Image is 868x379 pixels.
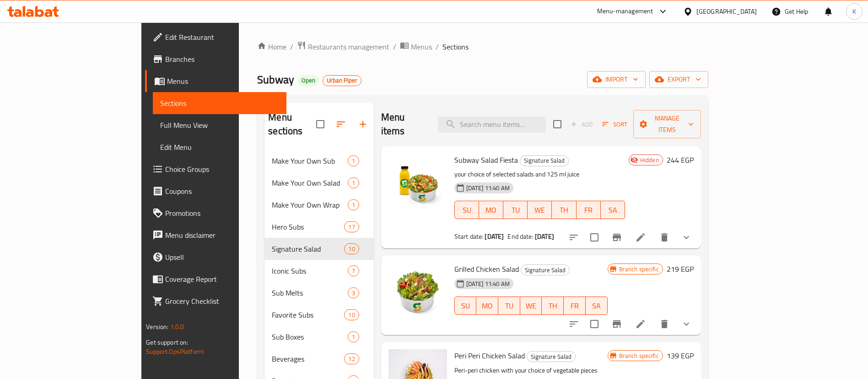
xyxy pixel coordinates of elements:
[272,199,347,210] div: Make Your Own Wrap
[344,221,359,232] div: items
[345,245,358,253] span: 10
[153,114,286,136] a: Full Menu View
[272,155,347,166] span: Make Your Own Sub
[454,231,484,242] span: Start date:
[675,226,697,248] button: show more
[348,201,359,209] span: 1
[454,153,518,167] span: Subway Salad Fiesta
[681,232,692,243] svg: Show Choices
[345,311,358,319] span: 10
[264,194,373,216] div: Make Your Own Wrap1
[165,32,279,43] span: Edit Restaurant
[657,74,701,85] span: export
[264,282,373,304] div: Sub Melts3
[146,336,188,348] span: Get support on:
[146,321,168,333] span: Version:
[535,231,554,242] b: [DATE]
[400,41,432,53] a: Menus
[438,116,546,132] input: search
[323,77,361,84] span: Urban Piper
[348,267,359,275] span: 7
[153,92,286,114] a: Sections
[606,226,628,248] button: Branch-specific-item
[264,172,373,194] div: Make Your Own Salad1
[272,243,344,254] span: Signature Salad
[348,157,359,165] span: 1
[548,115,567,134] span: Select section
[567,299,582,313] span: FR
[348,287,359,298] div: items
[563,226,585,248] button: sort-choices
[165,208,279,219] span: Promotions
[503,201,528,219] button: TU
[527,352,575,362] span: Signature Salad
[542,297,564,315] button: TH
[308,41,389,52] span: Restaurants management
[476,297,498,315] button: MO
[485,231,504,242] b: [DATE]
[520,155,568,166] span: Signature Salad
[272,221,344,232] span: Hero Subs
[600,117,630,132] button: Sort
[580,203,597,217] span: FR
[454,297,477,315] button: SU
[272,265,347,276] span: Iconic Subs
[454,169,625,180] p: your choice of selected salads and 125 ml juice
[458,203,475,217] span: SU
[463,184,513,192] span: [DATE] 11:40 AM
[264,260,373,282] div: Iconic Subs7
[272,353,344,364] span: Beverages
[667,349,694,362] h6: 139 EGP
[145,26,286,48] a: Edit Restaurant
[555,203,572,217] span: TH
[675,313,697,335] button: show more
[298,75,319,86] div: Open
[264,304,373,326] div: Favorite Subs10
[165,54,279,65] span: Branches
[145,180,286,202] a: Coupons
[145,246,286,268] a: Upsell
[348,177,359,188] div: items
[498,297,520,315] button: TU
[564,297,586,315] button: FR
[454,201,479,219] button: SU
[480,299,495,313] span: MO
[272,177,347,188] span: Make Your Own Salad
[272,287,347,298] span: Sub Melts
[165,164,279,175] span: Choice Groups
[649,71,708,88] button: export
[160,120,279,131] span: Full Menu View
[348,265,359,276] div: items
[348,179,359,187] span: 1
[264,216,373,238] div: Hero Subs17
[393,41,396,52] li: /
[601,201,625,219] button: SA
[696,6,757,16] div: [GEOGRAPHIC_DATA]
[502,299,517,313] span: TU
[653,313,675,335] button: delete
[681,319,692,330] svg: Show Choices
[587,71,646,88] button: import
[160,142,279,153] span: Edit Menu
[585,228,604,247] span: Select to update
[165,230,279,241] span: Menu disclaimer
[531,203,548,217] span: WE
[348,289,359,297] span: 3
[297,41,389,53] a: Restaurants management
[615,265,663,274] span: Branch specific
[521,264,570,275] div: Signature Salad
[602,119,627,130] span: Sort
[165,296,279,307] span: Grocery Checklist
[606,313,628,335] button: Branch-specific-item
[520,297,542,315] button: WE
[348,331,359,342] div: items
[167,76,279,87] span: Menus
[165,186,279,197] span: Coupons
[454,349,525,363] span: Peri Peri Chicken Salad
